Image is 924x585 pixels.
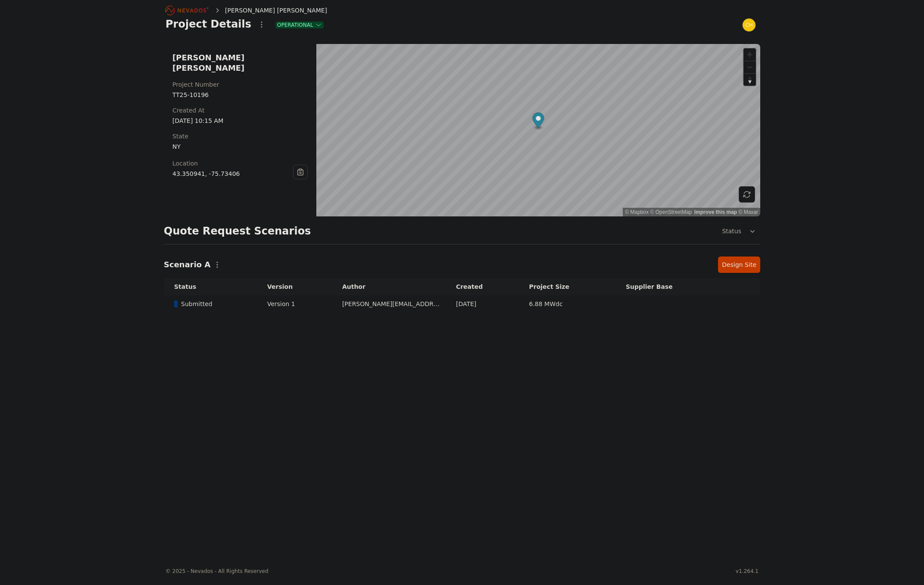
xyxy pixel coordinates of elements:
[743,73,756,86] button: Reset bearing to north
[446,278,519,295] th: Created
[332,295,446,313] td: [PERSON_NAME][EMAIL_ADDRESS][PERSON_NAME][DOMAIN_NAME]
[164,295,760,313] tr: SubmittedVersion 1[PERSON_NAME][EMAIL_ADDRESS][PERSON_NAME][DOMAIN_NAME][DATE]6.88 MWdc
[519,295,615,313] td: 6.88 MWdc
[718,257,760,273] a: Design Site
[519,278,615,295] th: Project Size
[257,295,332,313] td: Version 1
[743,61,756,73] button: Zoom out
[172,132,308,141] div: State
[165,568,268,575] div: © 2025 - Nevados - All Rights Reserved
[694,209,737,215] a: Improve this map
[172,169,293,178] div: 43.350941, -75.73406
[172,53,308,73] h2: [PERSON_NAME] [PERSON_NAME]
[257,278,332,295] th: Version
[715,223,760,239] button: Status
[172,80,308,89] div: Project Number
[164,278,257,295] th: Status
[332,278,446,295] th: Author
[164,259,210,271] h2: Scenario A
[736,568,759,575] div: v1.264.1
[742,18,756,32] img: chris.young@nevados.solar
[743,48,756,61] button: Zoom in
[174,300,253,308] div: Submitted
[165,17,251,31] h1: Project Details
[625,209,649,215] a: Mapbox
[165,3,327,17] nav: Breadcrumb
[316,44,760,216] canvas: Map
[650,209,692,215] a: OpenStreetMap
[164,224,311,238] h2: Quote Request Scenarios
[172,159,293,168] div: Location
[738,209,758,215] a: Maxar
[615,278,724,295] th: Supplier Base
[172,142,308,151] div: NY
[172,106,308,115] div: Created At
[446,295,519,313] td: [DATE]
[532,113,544,130] div: Map marker
[743,61,756,73] span: Zoom out
[172,91,308,99] div: TT25-10196
[275,22,324,28] button: Operational
[213,6,327,15] div: [PERSON_NAME] [PERSON_NAME]
[718,227,741,235] span: Status
[172,116,308,125] div: [DATE] 10:15 AM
